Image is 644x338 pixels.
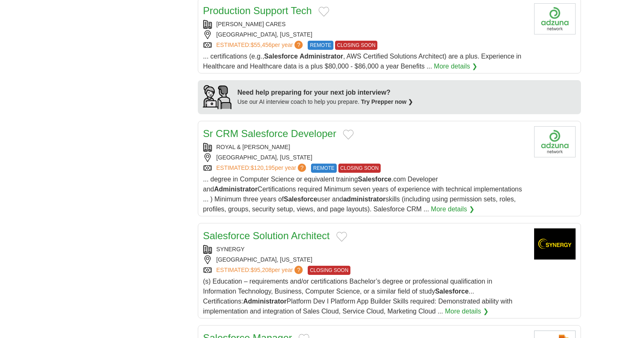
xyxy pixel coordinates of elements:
a: Production Support Tech [203,5,312,16]
a: More details ❯ [431,204,474,214]
a: More details ❯ [434,61,477,71]
span: (s) Education – requirements and/or certifications Bachelor’s degree or professional qualificatio... [203,278,513,315]
a: ESTIMATED:$120,195per year? [216,164,308,173]
div: [GEOGRAPHIC_DATA], [US_STATE] [203,30,527,39]
a: ESTIMATED:$55,456per year? [216,41,305,50]
span: ? [294,266,303,274]
span: CLOSING SOON [338,164,381,173]
span: CLOSING SOON [308,266,350,275]
div: ROYAL & [PERSON_NAME] [203,143,527,152]
strong: Administrator [214,186,258,193]
button: Add to favorite jobs [318,7,329,17]
span: ? [294,41,303,49]
a: ESTIMATED:$95,208per year? [216,266,305,275]
strong: Salesforce [435,288,469,295]
a: Sr CRM Salesforce Developer [203,128,336,139]
span: REMOTE [308,41,333,50]
a: SYNERGY [216,246,245,252]
span: REMOTE [311,164,336,173]
div: [PERSON_NAME] CARES [203,20,527,29]
div: [GEOGRAPHIC_DATA], [US_STATE] [203,255,527,264]
a: Salesforce Solution Architect [203,230,330,241]
img: Synergy logo [534,228,576,260]
strong: Salesforce [358,176,391,183]
img: Company logo [534,126,576,157]
span: CLOSING SOON [335,41,378,50]
strong: Administrator [243,298,287,305]
div: Use our AI interview coach to help you prepare. [238,98,413,106]
a: More details ❯ [445,306,488,316]
span: $120,195 [250,164,275,171]
div: Need help preparing for your next job interview? [238,88,413,98]
span: ... degree in Computer Science or equivalent training .com Developer and Certifications required ... [203,176,522,213]
button: Add to favorite jobs [336,232,347,242]
strong: administrator [343,196,385,203]
button: Add to favorite jobs [343,130,354,140]
div: [GEOGRAPHIC_DATA], [US_STATE] [203,153,527,162]
span: ? [298,164,306,172]
span: $55,456 [250,42,272,48]
strong: Salesforce [264,53,298,60]
span: ... certifications (e.g., , AWS Certified Solutions Architect) are a plus. Experience in Healthca... [203,53,522,70]
span: $95,208 [250,267,272,273]
strong: Salesforce [284,196,317,203]
a: Try Prepper now ❯ [361,98,413,105]
strong: Administrator [300,53,343,60]
img: Company logo [534,3,576,34]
